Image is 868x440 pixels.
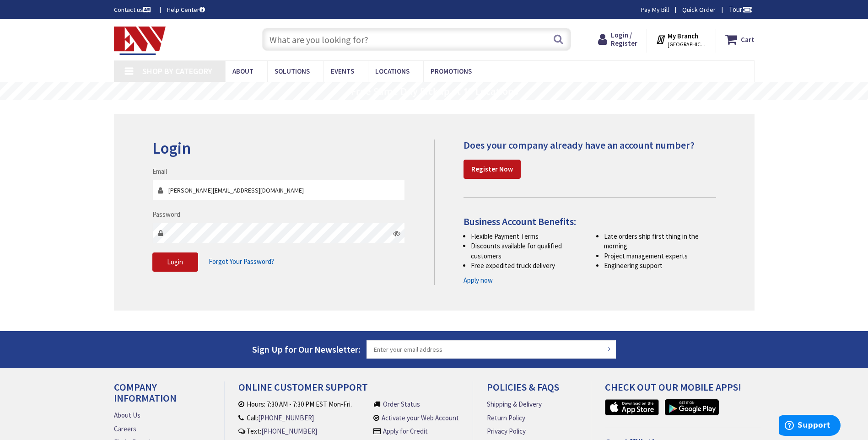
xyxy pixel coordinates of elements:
[725,31,755,48] a: Cart
[604,231,716,251] li: Late orders ship first thing in the morning
[114,381,210,410] h4: Company Information
[471,241,583,261] li: Discounts available for qualified customers
[604,261,716,270] li: Engineering support
[167,5,205,14] a: Help Center
[262,28,571,51] input: What are you looking for?
[741,31,755,48] strong: Cart
[487,381,577,399] h4: Policies & FAQs
[604,251,716,261] li: Project management experts
[598,31,637,48] a: Login / Register
[464,160,521,179] a: Register Now
[393,230,400,237] i: Click here to show/hide password
[331,67,354,75] span: Events
[209,253,274,270] a: Forgot Your Password?
[471,165,513,173] strong: Register Now
[152,166,167,176] label: Email
[114,410,140,420] a: About Us
[779,415,841,438] iframe: Opens a widget where you can find more information
[464,216,716,227] h4: Business Account Benefits:
[252,343,361,355] span: Sign Up for Our Newsletter:
[142,66,212,76] span: Shop By Category
[152,140,405,157] h2: Login
[487,413,525,423] a: Return Policy
[375,67,410,75] span: Locations
[682,5,716,14] a: Quick Order
[367,340,616,359] input: Enter your email address
[152,252,198,272] button: Login
[471,231,583,241] li: Flexible Payment Terms
[464,275,493,285] a: Apply now
[152,180,405,200] input: Email
[668,32,698,40] strong: My Branch
[238,399,365,409] li: Hours: 7:30 AM - 7:30 PM EST Mon-Fri.
[114,5,152,14] a: Contact us
[487,426,526,436] a: Privacy Policy
[258,413,314,423] a: [PHONE_NUMBER]
[611,31,637,48] span: Login / Register
[383,399,420,409] a: Order Status
[238,381,459,399] h4: Online Customer Support
[382,413,459,423] a: Activate your Web Account
[668,41,706,48] span: [GEOGRAPHIC_DATA], [GEOGRAPHIC_DATA]
[261,426,317,436] a: [PHONE_NUMBER]
[232,67,253,75] span: About
[351,86,518,97] rs-layer: Free Same Day Pickup at 19 Locations
[152,209,180,219] label: Password
[238,426,365,436] li: Text:
[209,257,274,266] span: Forgot Your Password?
[275,67,310,75] span: Solutions
[167,258,183,266] span: Login
[641,5,669,14] a: Pay My Bill
[464,140,716,150] h4: Does your company already have an account number?
[114,27,166,55] img: Electrical Wholesalers, Inc.
[656,31,706,48] div: My Branch [GEOGRAPHIC_DATA], [GEOGRAPHIC_DATA]
[383,426,428,436] a: Apply for Credit
[605,381,761,399] h4: Check out Our Mobile Apps!
[487,399,542,409] a: Shipping & Delivery
[431,67,472,75] span: Promotions
[114,424,136,434] a: Careers
[238,413,365,423] li: Call:
[729,5,752,14] span: Tour
[471,261,583,270] li: Free expedited truck delivery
